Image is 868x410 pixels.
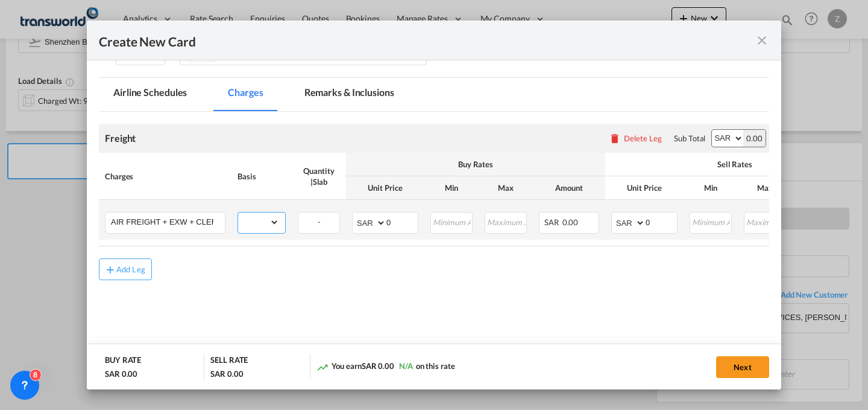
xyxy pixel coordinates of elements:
span: N/A [399,361,413,371]
div: Delete Leg [624,133,662,143]
div: Basis [237,171,286,182]
input: Minimum Amount [432,213,472,231]
input: 0 [386,213,418,231]
th: Amount [533,176,605,200]
div: Freight [105,132,136,145]
input: 0 [646,213,677,231]
div: Create New Card [99,33,755,48]
div: You earn on this rate [316,360,455,373]
md-icon: icon-plus md-link-fg s20 [104,263,116,275]
md-tab-item: Airline Schedules [99,78,201,111]
md-input-container: AIR FREIGHT + EXW + CLERANCE AND DELIVERY [105,213,225,231]
div: SAR 0.00 [210,368,243,379]
md-tab-item: Charges [213,78,277,111]
div: BUY RATE [105,354,141,368]
input: Minimum Amount [691,213,731,231]
md-icon: icon-close fg-AAA8AD m-0 pointer [755,33,769,48]
th: Min [424,176,479,200]
md-tab-item: Remarks & Inclusions [290,78,409,111]
button: Next [716,356,769,378]
span: - [318,217,321,226]
th: Min [684,176,738,200]
div: SAR 0.00 [105,368,137,379]
md-pagination-wrapper: Use the left and right arrow keys to navigate between tabs [99,78,421,111]
span: SAR 0.00 [362,361,394,371]
md-dialog: Create New CardPort ... [87,21,781,389]
div: Add Leg [116,266,145,273]
div: 0.00 [743,130,766,147]
span: 0.00 [562,217,579,227]
input: Maximum Amount [486,213,526,231]
button: Delete Leg [609,133,662,143]
input: Charge Name [111,213,225,231]
div: Sell Rates [611,159,858,170]
button: Add Leg [99,258,152,280]
div: Charges [105,171,225,182]
md-icon: icon-trending-up [316,361,329,373]
input: Maximum Amount [745,213,785,231]
div: Sub Total [674,133,705,144]
md-icon: icon-delete [609,132,621,144]
th: Unit Price [605,176,684,200]
div: Quantity | Slab [298,165,340,187]
div: Buy Rates [352,159,599,170]
th: Unit Price [346,176,424,200]
div: SELL RATE [210,354,248,368]
th: Max [738,176,792,200]
span: SAR [544,217,561,227]
th: Max [479,176,533,200]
